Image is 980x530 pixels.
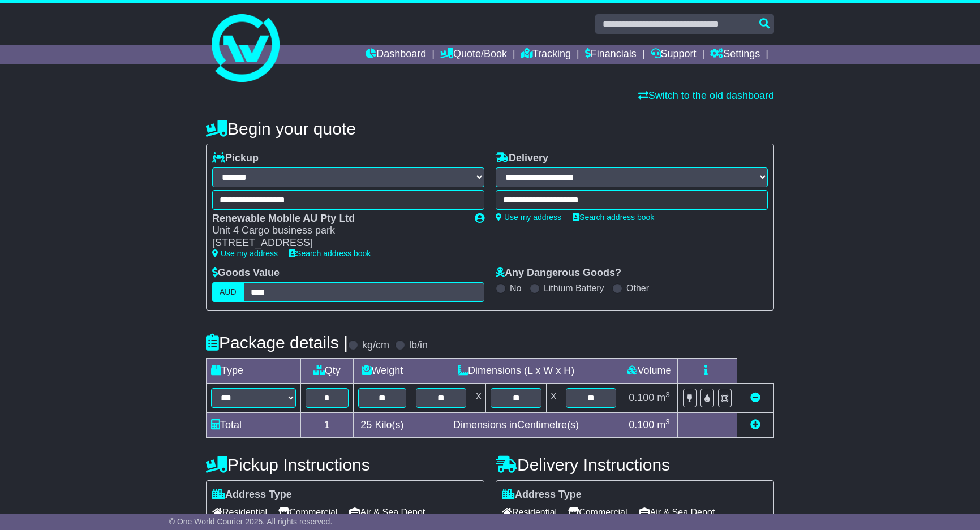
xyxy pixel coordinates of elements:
[710,45,760,64] a: Settings
[353,358,411,383] td: Weight
[750,392,760,403] a: Remove this item
[360,419,372,430] span: 25
[502,503,557,521] span: Residential
[212,152,259,165] label: Pickup
[206,455,484,474] h4: Pickup Instructions
[278,503,337,521] span: Commercial
[207,412,301,437] td: Total
[496,267,621,279] label: Any Dangerous Goods?
[573,213,654,222] a: Search address book
[502,489,582,501] label: Address Type
[349,503,425,521] span: Air & Sea Depot
[169,517,333,526] span: © One World Courier 2025. All rights reserved.
[621,358,677,383] td: Volume
[629,392,654,403] span: 0.100
[207,358,301,383] td: Type
[521,45,571,64] a: Tracking
[206,333,348,352] h4: Package details |
[289,249,371,258] a: Search address book
[409,339,428,352] label: lb/in
[638,90,774,101] a: Switch to the old dashboard
[366,45,426,64] a: Dashboard
[353,412,411,437] td: Kilo(s)
[301,358,354,383] td: Qty
[206,119,774,138] h4: Begin your quote
[496,455,774,474] h4: Delivery Instructions
[212,282,244,302] label: AUD
[301,412,354,437] td: 1
[496,213,561,222] a: Use my address
[544,283,604,294] label: Lithium Battery
[750,419,760,430] a: Add new item
[665,390,670,399] sup: 3
[471,383,486,412] td: x
[585,45,637,64] a: Financials
[626,283,649,294] label: Other
[496,152,548,165] label: Delivery
[651,45,697,64] a: Support
[440,45,507,64] a: Quote/Book
[657,419,670,430] span: m
[639,503,715,521] span: Air & Sea Depot
[212,237,463,249] div: [STREET_ADDRESS]
[212,225,463,237] div: Unit 4 Cargo business park
[362,339,389,352] label: kg/cm
[411,358,621,383] td: Dimensions (L x W x H)
[657,392,670,403] span: m
[510,283,521,294] label: No
[629,419,654,430] span: 0.100
[568,503,627,521] span: Commercial
[665,417,670,426] sup: 3
[212,503,267,521] span: Residential
[212,249,278,258] a: Use my address
[546,383,561,412] td: x
[212,267,280,279] label: Goods Value
[212,213,463,225] div: Renewable Mobile AU Pty Ltd
[212,489,292,501] label: Address Type
[411,412,621,437] td: Dimensions in Centimetre(s)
